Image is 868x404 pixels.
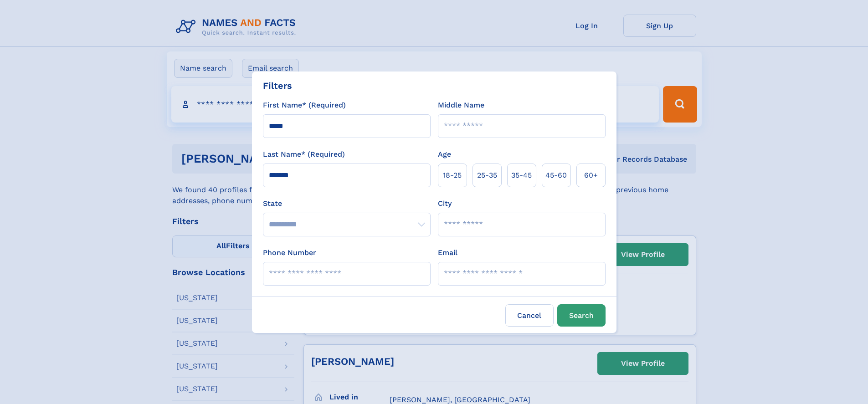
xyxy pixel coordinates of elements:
[511,170,532,181] span: 35‑45
[263,198,431,209] label: State
[545,170,567,181] span: 45‑60
[443,170,462,181] span: 18‑25
[505,304,554,327] label: Cancel
[584,170,598,181] span: 60+
[438,100,484,111] label: Middle Name
[263,79,292,92] div: Filters
[438,198,452,209] label: City
[477,170,497,181] span: 25‑35
[263,100,346,111] label: First Name* (Required)
[263,247,316,258] label: Phone Number
[438,149,451,160] label: Age
[557,304,606,327] button: Search
[263,149,345,160] label: Last Name* (Required)
[438,247,457,258] label: Email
